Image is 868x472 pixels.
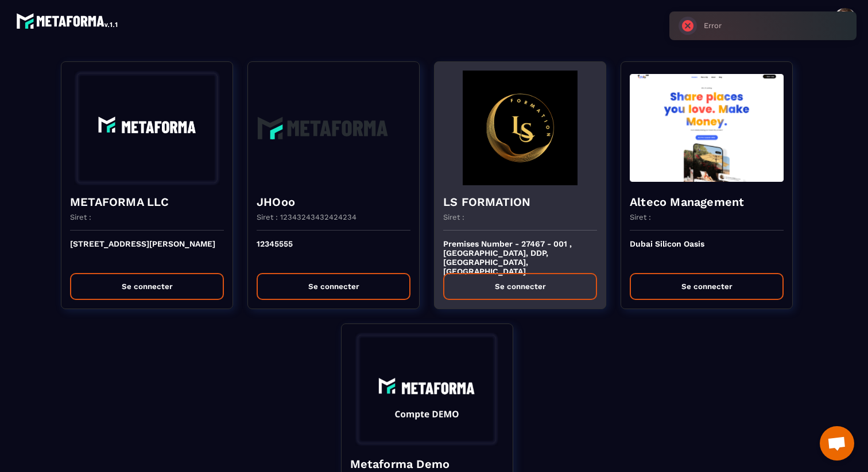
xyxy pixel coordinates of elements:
[630,194,784,210] h4: Alteco Management
[16,10,119,31] img: logo
[443,194,597,210] h4: LS FORMATION
[257,213,356,221] p: Siret : 12343243432424234
[257,239,410,264] p: 12345555
[630,239,784,264] p: Dubai Silicon Oasis
[350,456,504,472] h4: Metaforma Demo
[350,333,504,447] img: funnel-background
[443,71,597,185] img: funnel-background
[70,273,224,300] button: Se connecter
[820,426,854,461] div: Ouvrir le chat
[443,213,464,221] p: Siret :
[257,71,410,185] img: funnel-background
[70,239,224,264] p: [STREET_ADDRESS][PERSON_NAME]
[70,71,224,185] img: funnel-background
[443,273,597,300] button: Se connecter
[443,239,597,264] p: Premises Number - 27467 - 001 , [GEOGRAPHIC_DATA], DDP, [GEOGRAPHIC_DATA], [GEOGRAPHIC_DATA]
[630,71,784,185] img: funnel-background
[630,213,651,221] p: Siret :
[630,273,784,300] button: Se connecter
[70,194,224,210] h4: METAFORMA LLC
[70,213,91,221] p: Siret :
[257,273,410,300] button: Se connecter
[257,194,410,210] h4: JHOoo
